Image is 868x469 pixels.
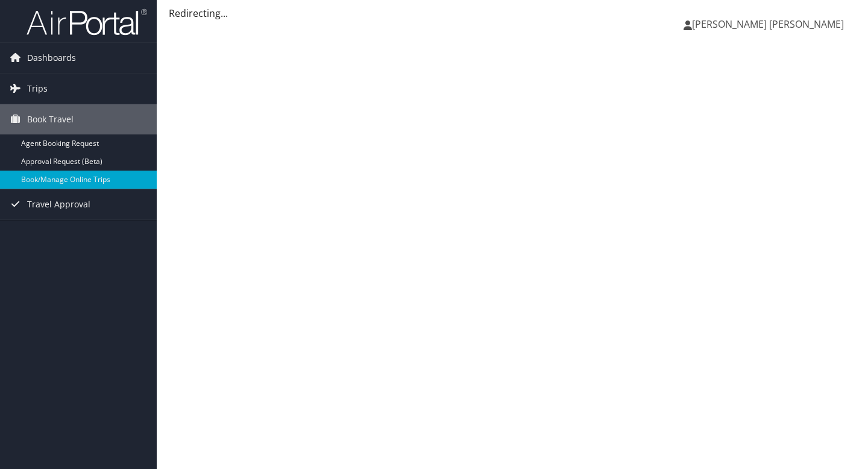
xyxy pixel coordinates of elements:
[27,8,147,36] img: airportal-logo.png
[27,104,74,134] span: Book Travel
[684,6,856,42] a: [PERSON_NAME] [PERSON_NAME]
[27,74,48,104] span: Trips
[692,17,844,31] span: [PERSON_NAME] [PERSON_NAME]
[27,43,76,73] span: Dashboards
[169,6,856,20] div: Redirecting...
[27,189,90,219] span: Travel Approval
